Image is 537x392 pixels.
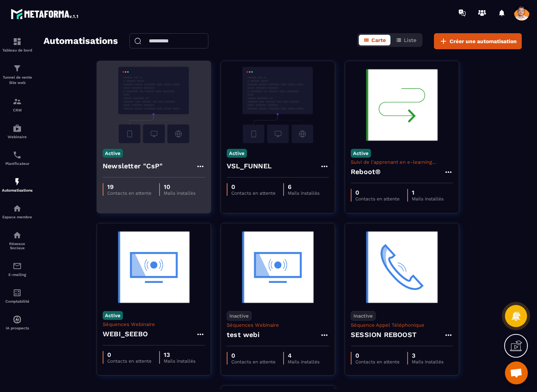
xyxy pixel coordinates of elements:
p: Contacts en attente [355,359,400,365]
p: Suivi de l'apprenant en e-learning asynchrone - Suivi du démarrage [351,159,453,165]
div: Ouvrir le chat [505,361,528,384]
p: CRM [2,108,32,112]
p: Comptabilité [2,299,32,303]
p: 0 [231,352,276,359]
p: Contacts en attente [231,190,276,196]
p: 13 [164,351,195,358]
p: Active [103,149,123,158]
img: scheduler [13,150,22,160]
a: automationsautomationsWebinaire [2,118,32,145]
p: 6 [288,183,319,190]
p: Contacts en attente [107,358,152,364]
h4: WEBI_SEEBO [103,329,148,339]
h4: VSL_FUNNEL [227,161,272,171]
p: Tableau de bord [2,48,32,52]
a: emailemailE-mailing [2,256,32,282]
a: formationformationCRM [2,91,32,118]
a: automationsautomationsEspace membre [2,198,32,225]
h4: Reboot® [351,166,381,177]
button: Liste [391,35,421,45]
p: 0 [231,183,276,190]
p: 0 [355,189,400,196]
button: Créer une automatisation [434,33,522,49]
p: Active [227,149,247,158]
p: Contacts en attente [355,196,400,202]
a: formationformationTableau de bord [2,31,32,58]
a: automationsautomationsAutomatisations [2,171,32,198]
a: schedulerschedulerPlanificateur [2,145,32,171]
p: Active [351,149,371,158]
button: Carte [359,35,390,45]
p: Automatisations [2,188,32,192]
p: Contacts en attente [231,359,276,365]
p: Active [103,311,123,320]
p: Mails installés [412,359,443,365]
img: automation-background [227,67,329,143]
p: 1 [412,189,443,196]
img: automations [13,204,22,213]
img: automation-background [103,67,205,143]
a: formationformationTunnel de vente Site web [2,58,32,91]
span: Liste [404,37,416,43]
p: Mails installés [412,196,443,202]
p: Planificateur [2,161,32,166]
p: 0 [107,351,152,358]
p: Mails installés [288,190,319,196]
img: formation [13,97,22,106]
p: Mails installés [164,190,195,196]
p: 19 [107,183,152,190]
p: Réseaux Sociaux [2,242,32,250]
img: automations [13,177,22,186]
p: Séquences Webinaire [103,321,205,327]
img: formation [13,37,22,46]
h2: Automatisations [44,33,118,49]
p: Webinaire [2,135,32,139]
span: Créer une automatisation [450,37,517,45]
p: E-mailing [2,273,32,277]
p: Espace membre [2,215,32,219]
img: automation-background [227,229,329,305]
p: 3 [412,352,443,359]
p: Contacts en attente [107,190,152,196]
p: 4 [288,352,319,359]
p: Mails installés [288,359,319,365]
img: formation [13,64,22,73]
h4: Newsletter "CsP" [103,161,163,171]
a: social-networksocial-networkRéseaux Sociaux [2,225,32,256]
img: email [13,261,22,271]
img: automations [13,124,22,133]
p: Inactive [227,311,252,321]
a: accountantaccountantComptabilité [2,282,32,309]
p: Mails installés [164,358,195,364]
img: social-network [13,231,22,240]
p: Séquences Webinaire [227,322,329,328]
p: Tunnel de vente Site web [2,75,32,85]
p: Inactive [351,311,376,321]
img: automation-background [351,67,453,143]
p: 10 [164,183,195,190]
img: automation-background [351,229,453,305]
span: Carte [371,37,386,43]
img: automations [13,315,22,324]
img: logo [11,7,79,21]
h4: test webi [227,329,260,340]
p: IA prospects [2,326,32,330]
img: accountant [13,288,22,297]
p: 0 [355,352,400,359]
h4: SESSION REBOOST [351,329,416,340]
img: automation-background [103,229,205,305]
p: Séquence Appel Téléphonique [351,322,453,328]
